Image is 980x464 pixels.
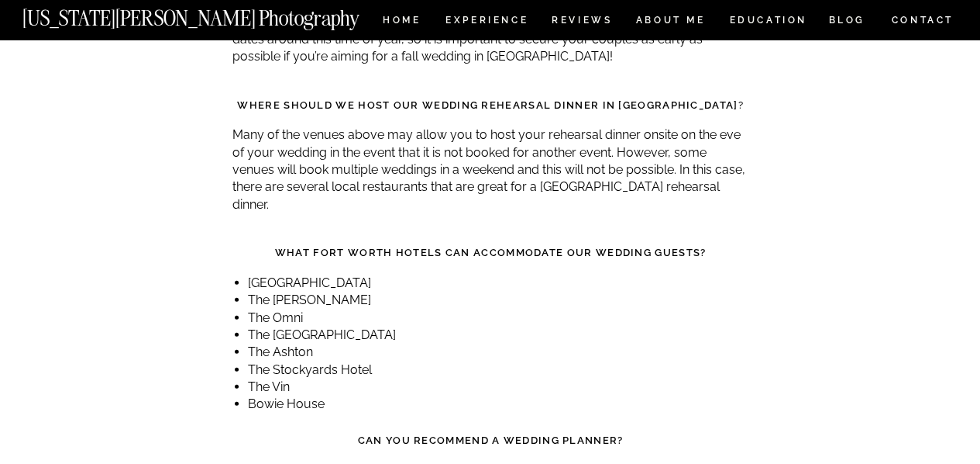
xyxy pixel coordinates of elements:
p: Many of the venues above may allow you to host your rehearsal dinner onsite on the eve of your we... [232,126,749,213]
a: HOME [380,16,424,29]
a: CONTACT [890,12,954,29]
h3: ? [232,98,749,113]
li: The Vin [248,379,749,396]
li: Bowie House [248,396,749,413]
strong: What Fort Worth hotels can accommodate our wedding guests? [275,247,706,258]
a: REVIEWS [552,16,610,29]
li: The [PERSON_NAME] [248,292,749,309]
a: BLOG [828,16,865,29]
li: The Ashton [248,344,749,361]
a: EDUCATION [727,16,809,29]
strong: Can you recommend a wedding planner? [358,435,624,446]
a: Experience [445,16,527,29]
a: [US_STATE][PERSON_NAME] Photography [22,8,411,21]
li: The Stockyards Hotel [248,362,749,379]
li: The [GEOGRAPHIC_DATA] [248,327,749,344]
a: ABOUT ME [635,16,706,29]
strong: Where should we host our wedding rehearsal dinner in [GEOGRAPHIC_DATA] [237,99,738,111]
li: The Omni [248,310,749,327]
li: [GEOGRAPHIC_DATA] [248,275,749,292]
